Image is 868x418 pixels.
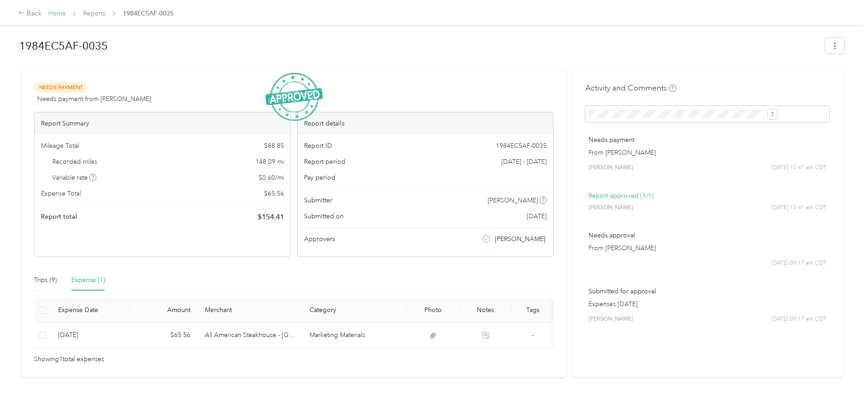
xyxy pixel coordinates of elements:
[585,82,676,94] h4: Activity and Comments
[48,10,66,17] a: Home
[37,94,151,104] span: Needs payment from [PERSON_NAME]
[771,315,826,323] span: [DATE] 09:17 am CDT
[589,135,826,145] p: Needs payment
[259,173,284,182] span: $ 0.60 / mi
[41,189,81,198] span: Expense Total
[265,73,323,121] img: ApprovedStamp
[589,148,826,157] p: From [PERSON_NAME]
[771,204,826,212] span: [DATE] 10:41 am CDT
[304,141,332,151] span: Report ID
[41,212,77,222] span: Report total
[495,234,545,244] span: [PERSON_NAME]
[771,259,826,267] span: [DATE] 09:17 am CDT
[304,234,335,244] span: Approvers
[51,323,130,348] td: 8-6-2025
[488,196,538,205] span: [PERSON_NAME]
[198,323,303,348] td: All American Steakhouse - Springdale
[83,10,105,17] a: Reports
[298,112,554,135] div: Report details
[264,189,284,198] span: $ 65.56
[34,275,57,285] div: Trips (9)
[304,196,332,205] span: Submitter
[304,212,344,221] span: Submitted on
[302,298,407,323] th: Category
[18,8,42,19] div: Back
[130,298,198,323] th: Amount
[589,164,633,172] span: [PERSON_NAME]
[589,191,826,201] p: Report approved (1/1)
[35,112,290,135] div: Report Summary
[519,306,546,314] div: Tags
[501,157,547,166] span: [DATE] - [DATE]
[771,164,826,172] span: [DATE] 10:41 am CDT
[304,173,335,182] span: Pay period
[589,204,633,212] span: [PERSON_NAME]
[71,275,105,285] div: Expense (1)
[527,212,547,221] span: [DATE]
[19,35,819,57] h1: 1984EC5AF-0035
[512,298,554,323] th: Tags
[459,298,512,323] th: Notes
[34,82,88,93] span: Needs Payment
[52,157,97,166] span: Recorded miles
[589,287,826,296] p: Submitted for approval
[589,315,633,323] span: [PERSON_NAME]
[264,141,284,151] span: $ 88.85
[198,298,303,323] th: Merchant
[52,173,97,182] span: Variable rate
[34,354,104,364] span: Showing 1 total expenses
[51,298,130,323] th: Expense Date
[589,299,826,309] p: Expenses [DATE]
[302,323,407,348] td: Marketing Materials
[255,157,284,166] span: 148.09 mi
[407,298,459,323] th: Photo
[258,212,284,222] span: $ 154.41
[532,331,534,339] span: -
[589,243,826,253] p: From [PERSON_NAME]
[304,157,345,166] span: Report period
[512,323,554,348] td: -
[496,141,547,151] span: 1984EC5AF-0035
[817,367,868,418] iframe: Everlance-gr Chat Button Frame
[130,323,198,348] td: $65.56
[123,9,174,18] span: 1984EC5AF-0035
[589,231,826,240] p: Needs approval
[41,141,79,151] span: Mileage Total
